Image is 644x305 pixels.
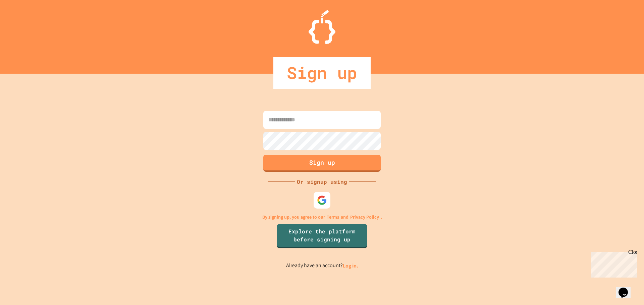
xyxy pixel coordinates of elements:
img: google-icon.svg [317,195,327,205]
iframe: chat widget [616,278,637,298]
iframe: chat widget [588,249,637,278]
a: Log in. [343,262,358,269]
a: Privacy Policy [350,214,379,221]
a: Terms [327,214,339,221]
p: Already have an account? [286,261,358,270]
div: Or signup using [295,178,349,186]
a: Explore the platform before signing up [277,224,367,248]
div: Chat with us now!Close [3,3,46,43]
button: Sign up [263,155,381,172]
p: By signing up, you agree to our and . [262,214,382,221]
img: Logo.svg [309,10,335,44]
div: Sign up [273,57,371,89]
